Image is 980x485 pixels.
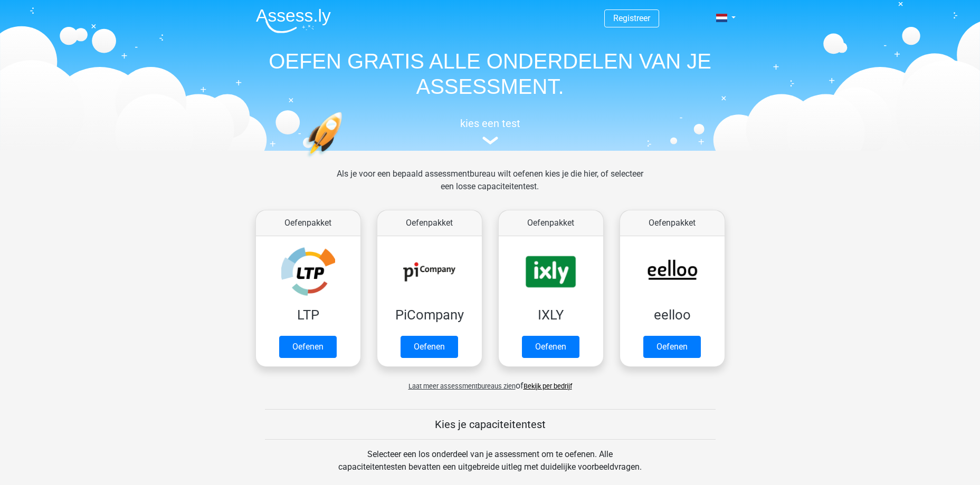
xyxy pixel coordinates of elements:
[248,48,733,99] h1: OEFEN GRATIS ALLE ONDERDELEN VAN JE ASSESSMENT.
[328,168,652,206] div: Als je voor een bepaald assessmentbureau wilt oefenen kies je die hier, of selecteer een losse ca...
[408,382,516,390] span: Laat meer assessmentbureaus zien
[248,117,733,130] h5: kies een test
[248,371,733,392] div: of
[306,112,383,207] img: oefenen
[522,336,579,358] a: Oefenen
[524,382,572,390] a: Bekijk per bedrijf
[256,8,331,33] img: Assessly
[643,336,701,358] a: Oefenen
[265,418,716,431] h5: Kies je capaciteitentest
[248,117,733,145] a: kies een test
[613,13,650,23] a: Registreer
[279,336,337,358] a: Oefenen
[482,137,498,144] img: assessment
[401,336,458,358] a: Oefenen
